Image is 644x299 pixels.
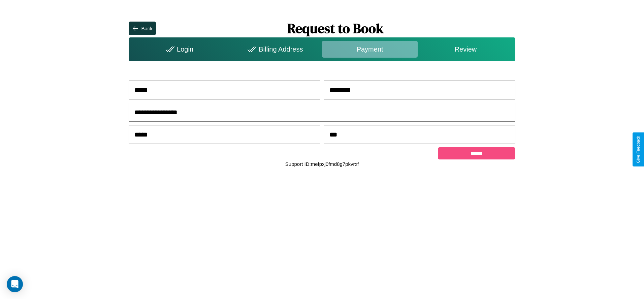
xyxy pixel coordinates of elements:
div: Open Intercom Messenger [7,276,23,292]
button: Back [129,22,156,35]
h1: Request to Book [156,19,515,37]
div: Back [141,26,152,31]
p: Support ID: mefpxj0fmd8g7pkvrxf [285,159,359,169]
div: Login [130,41,226,58]
div: Billing Address [226,41,322,58]
div: Give Feedback [636,136,641,163]
div: Payment [322,41,418,58]
div: Review [418,41,513,58]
